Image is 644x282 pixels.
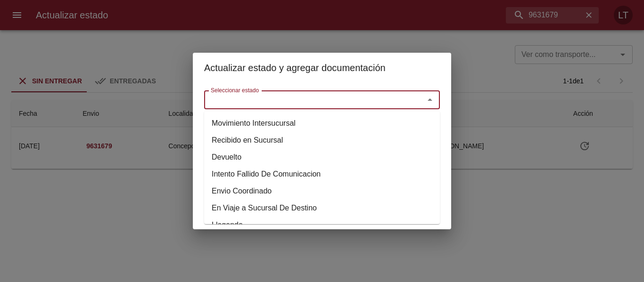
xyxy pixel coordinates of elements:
[204,115,440,132] li: Movimiento Intersucursal
[204,149,440,166] li: Devuelto
[423,93,437,106] button: Close
[204,60,440,75] h2: Actualizar estado y agregar documentación
[204,200,440,217] li: En Viaje a Sucursal De Destino
[204,166,440,183] li: Intento Fallido De Comunicacion
[204,217,440,234] li: Llegando
[204,132,440,149] li: Recibido en Sucursal
[204,183,440,200] li: Envio Coordinado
